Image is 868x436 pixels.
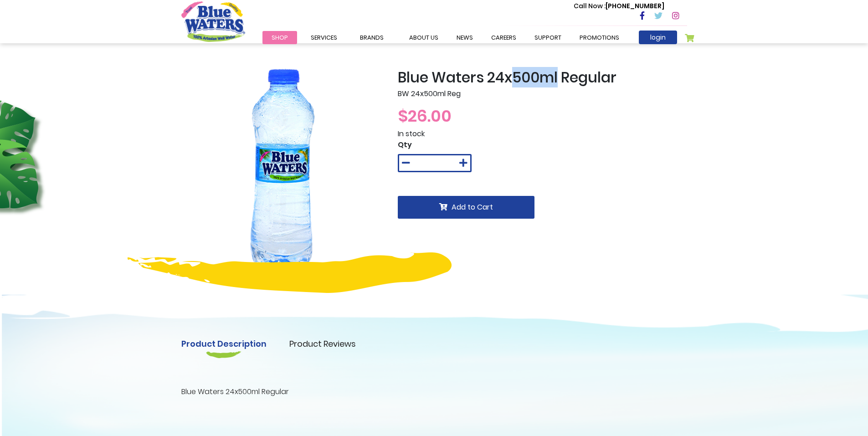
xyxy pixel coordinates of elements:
[570,31,628,44] a: Promotions
[398,139,412,150] span: Qty
[400,31,447,44] a: about us
[639,31,677,44] a: login
[398,128,425,139] span: In stock
[181,386,687,397] p: Blue Waters 24x500ml Regular
[289,338,356,350] a: Product Reviews
[272,33,288,42] span: Shop
[128,252,452,293] img: yellow-design.png
[398,104,452,128] span: $26.00
[447,31,482,44] a: News
[525,31,570,44] a: support
[311,33,337,42] span: Services
[482,31,525,44] a: careers
[574,1,606,10] span: Call Now :
[452,202,493,212] span: Add to Cart
[398,196,534,219] button: Add to Cart
[181,69,384,272] img: Blue_Waters_24x500ml_Regular_1_4.png
[574,1,664,11] p: [PHONE_NUMBER]
[398,69,687,86] h2: Blue Waters 24x500ml Regular
[181,1,245,41] a: store logo
[181,338,267,350] a: Product Description
[360,33,384,42] span: Brands
[398,88,687,99] p: BW 24x500ml Reg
